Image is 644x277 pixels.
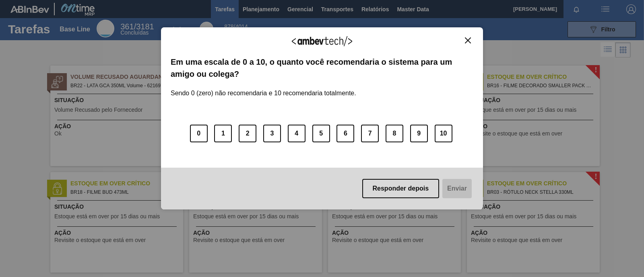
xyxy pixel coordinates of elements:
[336,125,354,142] button: 6
[171,80,356,97] label: Sendo 0 (zero) não recomendaria e 10 recomendaria totalmente.
[410,125,428,142] button: 9
[288,125,305,142] button: 4
[361,125,379,142] button: 7
[465,37,471,43] img: Close
[239,125,256,142] button: 2
[292,36,352,46] img: Logo Ambevtech
[214,125,232,142] button: 1
[462,37,473,44] button: Close
[362,179,440,198] button: Responder depois
[312,125,330,142] button: 5
[190,125,208,142] button: 0
[435,125,452,142] button: 10
[386,125,403,142] button: 8
[263,125,281,142] button: 3
[171,56,473,80] label: Em uma escala de 0 a 10, o quanto você recomendaria o sistema para um amigo ou colega?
